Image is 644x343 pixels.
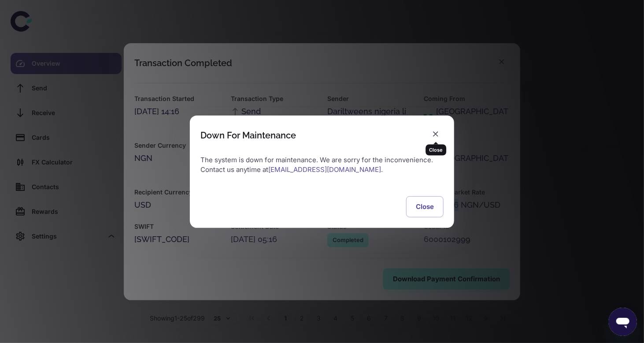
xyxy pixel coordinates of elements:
[200,130,296,141] div: Down For Maintenance
[406,196,444,217] button: Close
[200,155,444,175] p: The system is down for maintenance. We are sorry for the inconvenience. Contact us anytime at .
[426,145,446,156] div: Close
[268,165,381,174] a: [EMAIL_ADDRESS][DOMAIN_NAME]
[609,308,637,336] iframe: Button to launch messaging window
